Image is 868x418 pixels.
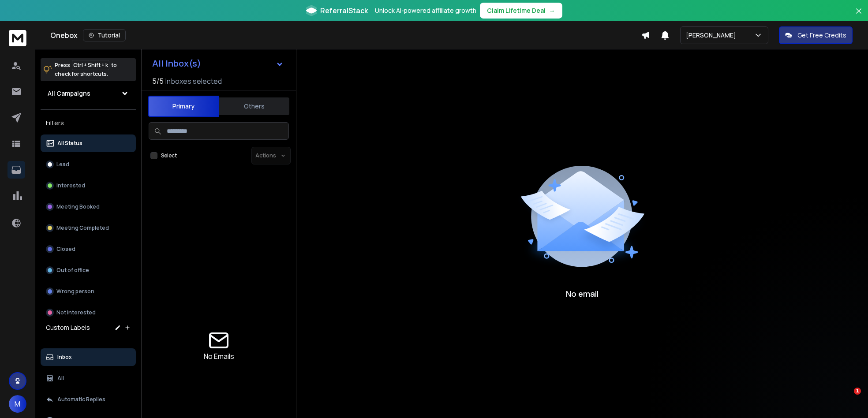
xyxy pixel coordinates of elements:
[41,219,136,237] button: Meeting Completed
[854,388,861,395] span: 1
[57,140,82,147] p: All Status
[375,6,476,15] p: Unlock AI-powered affiliate growth
[549,6,555,15] span: →
[41,261,136,279] button: Out of office
[55,61,117,78] p: Press to check for shortcuts.
[797,31,846,40] p: Get Free Credits
[41,369,136,387] button: All
[57,354,72,361] p: Inbox
[686,31,740,40] p: [PERSON_NAME]
[56,161,69,168] p: Lead
[148,96,219,117] button: Primary
[83,29,126,41] button: Tutorial
[41,117,136,129] h3: Filters
[219,97,289,116] button: Others
[41,304,136,321] button: Not Interested
[480,3,562,19] button: Claim Lifetime Deal→
[9,395,26,413] button: M
[50,29,641,41] div: Onebox
[779,26,853,44] button: Get Free Credits
[152,76,164,86] span: 5 / 5
[57,396,105,403] p: Automatic Replies
[56,224,109,231] p: Meeting Completed
[72,60,109,70] span: Ctrl + Shift + k
[56,182,85,189] p: Interested
[46,323,90,332] h3: Custom Labels
[41,134,136,152] button: All Status
[56,203,100,210] p: Meeting Booked
[48,89,90,98] h1: All Campaigns
[41,177,136,194] button: Interested
[41,240,136,258] button: Closed
[41,198,136,216] button: Meeting Booked
[566,287,599,300] p: No email
[41,156,136,173] button: Lead
[41,85,136,102] button: All Campaigns
[161,152,177,159] label: Select
[56,309,96,316] p: Not Interested
[56,288,94,295] p: Wrong person
[145,55,291,72] button: All Inbox(s)
[320,5,368,16] span: ReferralStack
[41,391,136,408] button: Automatic Replies
[56,267,89,274] p: Out of office
[41,283,136,300] button: Wrong person
[204,351,234,362] p: No Emails
[152,59,201,68] h1: All Inbox(s)
[836,388,857,409] iframe: Intercom live chat
[56,246,75,253] p: Closed
[41,348,136,366] button: Inbox
[853,5,864,26] button: Close banner
[57,375,64,382] p: All
[165,76,222,86] h3: Inboxes selected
